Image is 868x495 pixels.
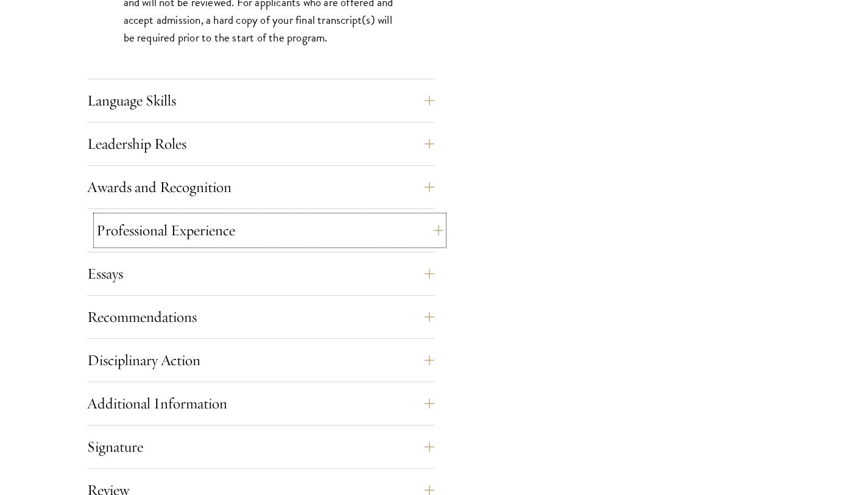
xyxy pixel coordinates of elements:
button: Signature [87,432,434,461]
button: Disciplinary Action [87,346,434,375]
button: Awards and Recognition [87,173,434,202]
button: Essays [87,259,434,288]
button: Additional Information [87,389,434,418]
button: Professional Experience [96,216,443,245]
button: Recommendations [87,302,434,332]
button: Language Skills [87,86,434,115]
button: Leadership Roles [87,129,434,158]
